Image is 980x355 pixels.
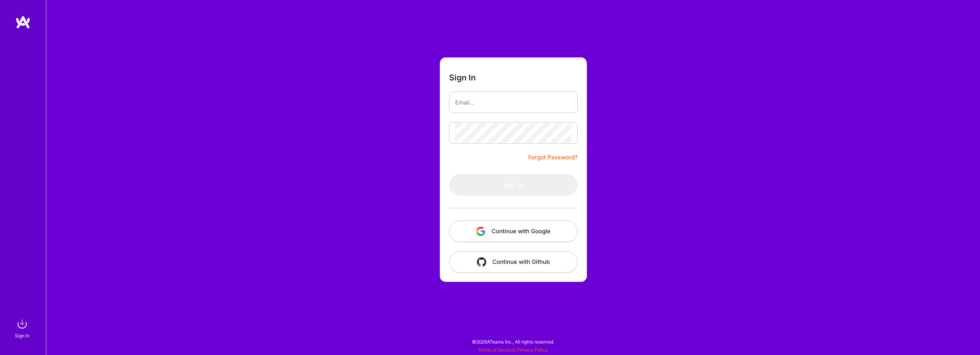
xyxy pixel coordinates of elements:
[15,15,31,29] img: logo
[15,316,30,332] img: sign in
[16,316,30,340] a: sign inSign In
[517,347,548,353] a: Privacy Policy
[15,332,29,340] div: Sign In
[449,221,578,242] button: Continue with Google
[528,153,578,162] a: Forgot Password?
[449,174,578,196] button: Sign In
[478,347,548,353] span: |
[476,227,485,236] img: icon
[478,347,514,353] a: Terms of Service
[449,251,578,273] button: Continue with Github
[455,93,572,112] input: Email...
[477,257,486,267] img: icon
[449,73,476,82] h3: Sign In
[46,332,980,351] div: © 2025 ATeams Inc., All rights reserved.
